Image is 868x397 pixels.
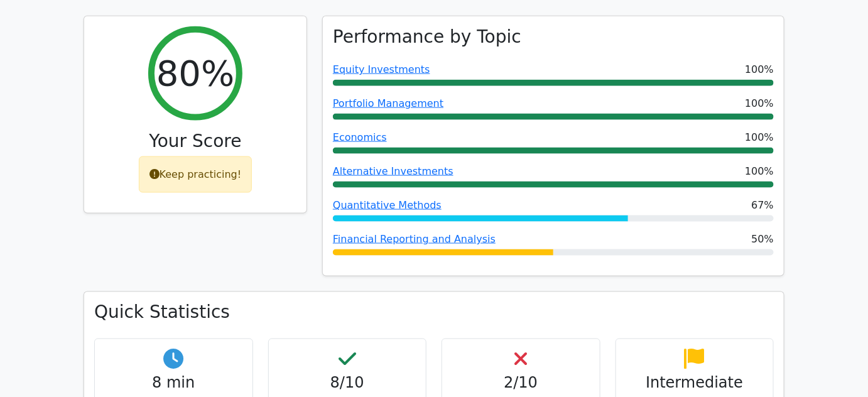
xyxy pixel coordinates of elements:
a: Equity Investments [333,63,430,75]
span: 100% [745,96,774,111]
h3: Your Score [94,131,296,152]
h2: 80% [156,52,234,94]
a: Portfolio Management [333,97,443,109]
h3: Quick Statistics [94,302,774,324]
h4: Intermediate [626,374,764,393]
h4: 2/10 [452,374,590,393]
a: Financial Reporting and Analysis [333,233,496,245]
span: 100% [745,164,774,179]
span: 67% [751,198,774,213]
div: Keep practicing! [139,156,252,193]
span: 100% [745,130,774,145]
a: Quantitative Methods [333,199,442,211]
span: 50% [751,232,774,247]
h4: 8 min [105,374,242,393]
a: Economics [333,131,387,143]
h4: 8/10 [279,374,416,393]
a: Alternative Investments [333,165,453,177]
h3: Performance by Topic [333,26,521,48]
span: 100% [745,62,774,77]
